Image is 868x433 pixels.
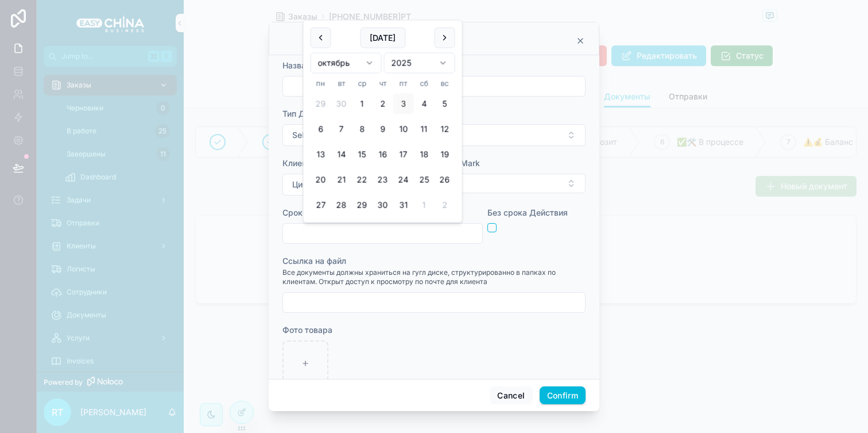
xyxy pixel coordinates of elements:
[352,119,373,140] button: среда, 8 октября 2025 г.
[331,195,352,216] button: вторник, 28 октября 2025 г.
[414,94,435,114] button: суббота, 4 октября 2025 г.
[373,119,393,140] button: четверг, 9 октября 2025 г.
[311,144,331,165] button: понедельник, 13 октября 2025 г.
[393,78,414,89] th: пятница
[393,119,414,140] button: пятница, 10 октября 2025 г.
[292,179,353,190] span: Цибатов Артем
[435,195,455,216] button: воскресенье, 2 ноября 2025 г.
[311,119,331,140] button: понедельник, 6 октября 2025 г.
[352,195,373,216] button: среда, 29 октября 2025 г.
[352,94,373,114] button: среда, 1 октября 2025 г.
[282,325,332,335] span: Фото товара
[311,94,331,114] button: понедельник, 29 сентября 2025 г.
[414,195,435,216] button: суббота, 1 ноября 2025 г.
[282,174,432,196] button: Select Button
[414,144,435,165] button: суббота, 18 октября 2025 г.
[490,386,532,405] button: Cancel
[331,94,352,114] button: вторник, 30 сентября 2025 г.
[435,94,455,114] button: воскресенье, 5 октября 2025 г.
[311,170,331,190] button: понедельник, 20 октября 2025 г.
[282,256,346,266] span: Ссылка на файл
[282,109,343,118] span: Тип Документа
[393,170,414,190] button: пятница, 24 октября 2025 г.
[360,28,405,48] button: [DATE]
[436,174,586,193] button: Select Button
[414,78,435,89] th: суббота
[282,124,586,146] button: Select Button
[393,195,414,216] button: пятница, 31 октября 2025 г.
[282,60,320,70] span: Название
[311,78,331,89] th: понедельник
[435,119,455,140] button: воскресенье, 12 октября 2025 г.
[373,170,393,190] button: четверг, 23 октября 2025 г.
[282,158,311,168] span: Клиент
[373,78,393,89] th: четверг
[373,195,393,216] button: четверг, 30 октября 2025 г.
[414,170,435,190] button: суббота, 25 октября 2025 г.
[435,170,455,190] button: воскресенье, 26 октября 2025 г.
[414,119,435,140] button: суббота, 11 октября 2025 г.
[435,78,455,89] th: воскресенье
[282,208,343,217] span: Срок Действия
[352,144,373,165] button: среда, 15 октября 2025 г.
[331,78,352,89] th: вторник
[352,78,373,89] th: среда
[331,170,352,190] button: вторник, 21 октября 2025 г.
[540,386,586,405] button: Confirm
[393,94,414,114] button: Today, пятница, 3 октября 2025 г.
[393,144,414,165] button: пятница, 17 октября 2025 г.
[373,144,393,165] button: четверг, 16 октября 2025 г.
[311,78,455,216] table: октябрь 2025
[282,268,586,286] span: Все документы должны храниться на гугл диске, структурированно в папках по клиентам. Открыт досту...
[311,195,331,216] button: понедельник, 27 октября 2025 г.
[487,208,568,217] span: Без срока Действия
[331,119,352,140] button: вторник, 7 октября 2025 г.
[352,170,373,190] button: среда, 22 октября 2025 г.
[331,144,352,165] button: вторник, 14 октября 2025 г.
[292,129,386,141] span: Select a Тип Документа
[435,144,455,165] button: воскресенье, 19 октября 2025 г.
[373,94,393,114] button: четверг, 2 октября 2025 г.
